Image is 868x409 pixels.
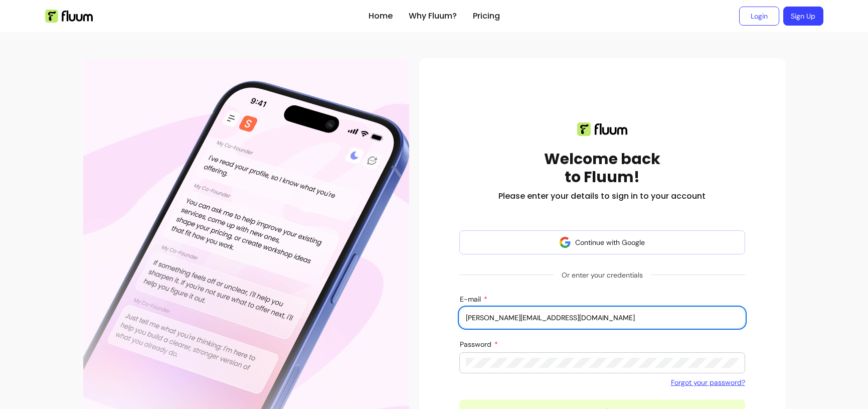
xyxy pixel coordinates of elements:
[544,150,660,186] h1: Welcome back to Fluum!
[671,377,745,387] a: Forgot your password?
[45,10,93,23] img: Fluum Logo
[460,295,483,304] span: E-mail
[783,7,823,26] a: Sign Up
[460,340,493,349] span: Password
[554,266,651,284] span: Or enter your credentials
[466,358,739,368] input: Password
[369,10,393,22] a: Home
[577,122,627,136] img: Fluum logo
[739,7,779,26] a: Login
[559,236,571,248] img: avatar
[459,230,745,254] button: Continue with Google
[409,10,457,22] a: Why Fluum?
[466,313,739,323] input: E-mail
[473,10,500,22] a: Pricing
[498,190,706,202] h2: Please enter your details to sign in to your account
